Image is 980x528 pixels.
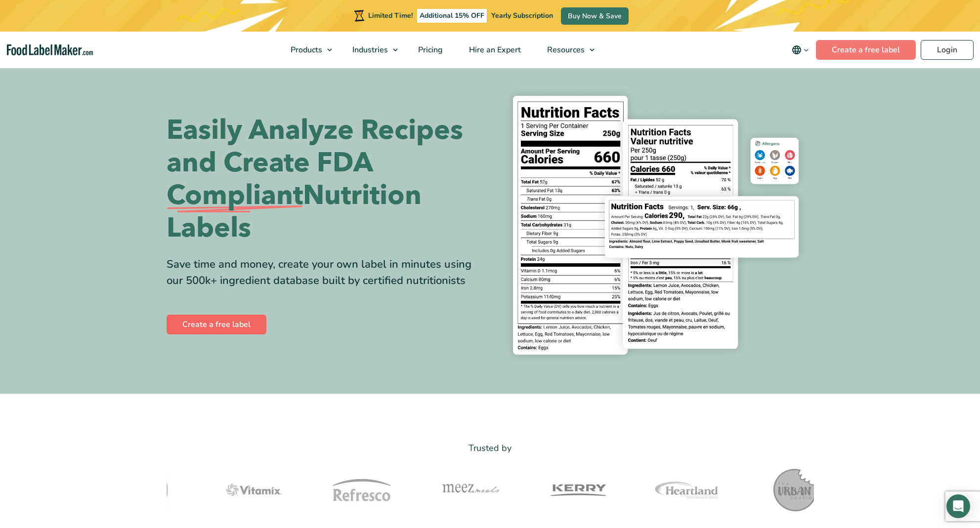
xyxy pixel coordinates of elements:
[816,40,916,60] a: Create a free label
[288,44,323,55] span: Products
[167,315,266,334] a: Create a free label
[544,44,586,55] span: Resources
[466,44,522,55] span: Hire an Expert
[278,32,337,68] a: Products
[368,11,413,20] span: Limited Time!
[167,441,814,455] p: Trusted by
[405,32,454,68] a: Pricing
[534,32,599,68] a: Resources
[456,32,532,68] a: Hire an Expert
[946,494,970,518] div: Open Intercom Messenger
[415,44,444,55] span: Pricing
[340,32,403,68] a: Industries
[167,114,483,244] h1: Easily Analyze Recipes and Create FDA Nutrition Labels
[349,44,389,55] span: Industries
[921,40,974,60] a: Login
[491,11,553,20] span: Yearly Subscription
[167,256,483,289] div: Save time and money, create your own label in minutes using our 500k+ ingredient database built b...
[417,9,487,23] span: Additional 15% OFF
[561,7,629,25] a: Buy Now & Save
[167,179,303,212] span: Compliant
